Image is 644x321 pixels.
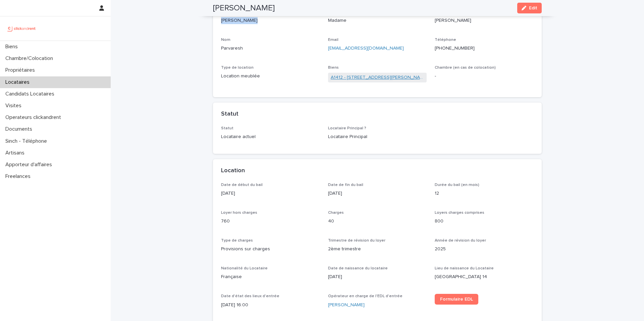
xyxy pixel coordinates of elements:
[221,126,233,130] span: Statut
[435,73,534,80] p: -
[328,17,427,24] p: Madame
[328,246,427,253] p: 2ème trimestre
[213,3,275,13] h2: [PERSON_NAME]
[221,239,253,243] span: Type de charges
[221,45,320,52] p: Parvaresh
[435,218,534,225] p: 800
[221,111,238,118] h2: Statut
[435,183,479,187] span: Durée du bail (en mois)
[328,190,427,197] p: [DATE]
[435,190,534,197] p: 12
[3,114,66,121] p: Operateurs clickandrent
[221,167,245,175] h2: Location
[328,183,363,187] span: Date de fin du bail
[328,218,427,225] p: 40
[3,162,57,168] p: Apporteur d'affaires
[221,246,320,253] p: Provisions sur charges
[221,133,320,140] p: Locataire actuel
[3,138,52,144] p: Sinch - Téléphone
[435,46,475,51] ringoverc2c-number-84e06f14122c: [PHONE_NUMBER]
[221,294,279,298] span: Date d'état des lieux d'entrée
[221,218,320,225] p: 760
[328,239,385,243] span: Trimestre de révision du loyer
[3,55,58,62] p: Chambre/Colocation
[221,183,263,187] span: Date de début du bail
[221,302,320,309] p: [DATE] 16:00
[435,17,534,24] p: [PERSON_NAME]
[435,66,496,70] span: Chambre (en cas de colocation)
[328,133,427,140] p: Locataire Principal
[221,17,320,24] p: [PERSON_NAME]
[328,126,366,130] span: Locataire Principal ?
[3,44,23,50] p: Biens
[221,190,320,197] p: [DATE]
[435,273,534,280] p: [GEOGRAPHIC_DATA] 14
[517,3,542,13] button: Edit
[3,67,40,73] p: Propriétaires
[328,38,338,42] span: Email
[440,297,473,302] span: Formulaire EDL
[221,266,268,270] span: Nationalité du Locataire
[435,266,494,270] span: Lieu de naissance du Locataire
[435,46,475,51] ringoverc2c-84e06f14122c: Call with Ringover
[328,294,402,298] span: Opérateur en charge de l'EDL d'entrée
[221,73,320,80] p: Location meublée
[3,79,35,85] p: Locataires
[3,103,27,109] p: Visites
[5,22,38,35] img: UCB0brd3T0yccxBKYDjQ
[328,302,365,309] a: [PERSON_NAME]
[435,239,486,243] span: Année de révision du loyer
[435,38,456,42] span: Téléphone
[435,246,534,253] p: 2025
[328,211,344,215] span: Charges
[221,211,257,215] span: Loyer hors charges
[3,173,36,180] p: Freelances
[221,38,230,42] span: Nom
[221,273,320,280] p: Française
[3,150,30,156] p: Artisans
[3,126,38,132] p: Documents
[328,66,339,70] span: Biens
[529,6,537,10] span: Edit
[221,66,254,70] span: Type de location
[331,74,424,81] a: A1412 - [STREET_ADDRESS][PERSON_NAME]
[435,211,484,215] span: Loyers charges comprises
[328,273,427,280] p: [DATE]
[328,46,404,51] a: [EMAIL_ADDRESS][DOMAIN_NAME]
[3,91,60,97] p: Candidats Locataires
[435,294,478,305] a: Formulaire EDL
[328,266,388,270] span: Date de naissance du locataire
